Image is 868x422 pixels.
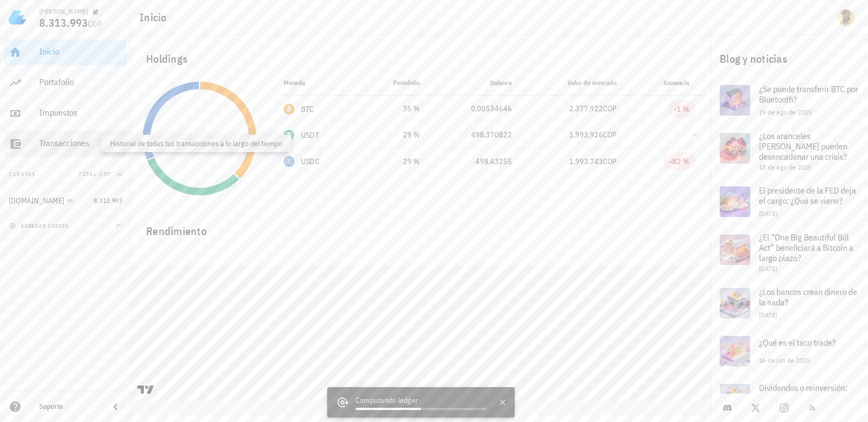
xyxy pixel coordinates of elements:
div: 29 % [367,156,420,167]
span: 8.313.993 [39,15,88,30]
button: CuentasTotal COP [4,161,126,188]
a: Portafolio [4,70,126,96]
span: ¿El “One Big Beautiful Bill Act” beneficiará a Bitcoin a largo plazo? [759,232,853,263]
span: COP [603,156,617,166]
div: USDC-icon [284,156,294,167]
span: 2.377.922 [569,104,603,113]
th: Moneda [275,70,359,96]
a: ¿Se puede transferir BTC por Bluetooth? 29 de ago de 2025 [711,76,868,124]
div: Rendimiento [137,214,704,240]
span: El presidente de la FED deja el cargo: ¿Qué se viene? [759,185,856,206]
a: El presidente de la FED deja el cargo: ¿Qué se viene? [DATE] [711,178,868,226]
div: avatar [837,9,855,26]
span: 1.993.743 [569,156,603,166]
a: ¿Los aranceles [PERSON_NAME] pueden desencadenar una crisis? 18 de ago de 2025 [711,124,868,178]
div: 0,00534646 [437,103,512,114]
span: [DATE] [759,209,777,218]
div: Impuestos [39,107,122,118]
div: BTC [301,104,314,114]
div: Computando ledger [355,395,486,408]
span: COP [603,130,617,140]
button: agregar cuenta [7,220,74,231]
div: 498,370822 [437,129,512,141]
div: USDT-icon [284,130,294,141]
span: 1.993.926 [569,130,603,140]
a: Impuestos [4,100,126,126]
span: 8.313.993 [94,196,122,204]
div: Soporte [39,402,100,411]
div: Inicio [39,46,122,57]
div: Holdings [137,41,704,76]
h1: Inicio [140,9,171,26]
span: COP [603,104,617,113]
div: [PERSON_NAME] [39,7,88,16]
a: Inicio [4,39,126,65]
div: USDT [301,130,319,141]
span: ¿Los aranceles [PERSON_NAME] pueden desencadenar una crisis? [759,130,847,162]
th: Portafolio [359,70,429,96]
a: Charting by TradingView [136,384,155,395]
div: 29 % [367,129,420,141]
span: Ganancia [664,79,696,87]
span: Total COP [79,171,111,178]
span: 29 de ago de 2025 [759,108,812,116]
span: 18 de ago de 2025 [759,163,812,171]
div: 35 % [367,103,420,114]
a: ¿El “One Big Beautiful Bill Act” beneficiará a Bitcoin a largo plazo? [DATE] [711,226,868,279]
div: [DOMAIN_NAME] [9,196,64,206]
span: - [693,130,696,140]
div: BTC-icon [284,104,294,114]
a: [DOMAIN_NAME] 8.313.993 [4,188,126,214]
div: Transacciones [39,138,122,148]
div: USDC [301,156,320,167]
div: Portafolio [39,77,122,87]
th: Balance [429,70,521,96]
a: Transacciones [4,131,126,157]
span: ¿Se puede transferir BTC por Bluetooth? [759,83,858,105]
div: 498,43255 [437,156,512,167]
span: COP [88,19,102,29]
span: agregar cuenta [11,222,69,230]
img: LedgiFi [9,9,26,26]
div: -82 % [670,156,689,167]
div: Blog y noticias [711,41,868,76]
th: Valor de mercado [521,70,625,96]
div: -1 % [674,104,689,114]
